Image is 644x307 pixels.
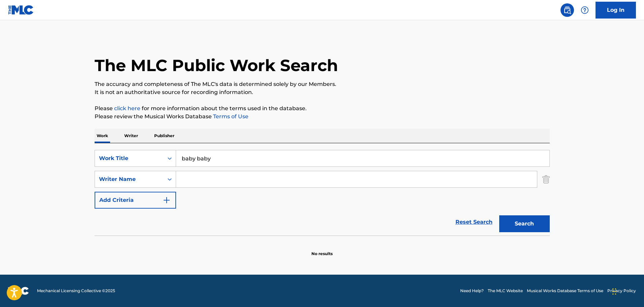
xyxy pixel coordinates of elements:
iframe: Chat Widget [610,275,644,307]
a: Privacy Policy [607,288,636,294]
a: Terms of Use [212,113,248,120]
p: Writer [122,129,140,143]
p: The accuracy and completeness of The MLC's data is determined solely by our Members. [95,80,550,88]
img: Delete Criterion [542,171,550,188]
p: Please review the Musical Works Database [95,113,550,121]
h1: The MLC Public Work Search [95,55,338,75]
img: logo [8,287,29,295]
span: Mechanical Licensing Collective © 2025 [37,288,115,294]
a: Log In [596,2,636,19]
img: MLC Logo [8,5,34,15]
div: Help [578,3,591,17]
img: 9d2ae6d4665cec9f34b9.svg [163,196,171,204]
a: Need Help? [460,288,484,294]
img: search [563,6,571,14]
div: Drag [612,281,616,302]
button: Add Criteria [95,192,176,209]
a: Public Search [561,3,574,17]
div: Writer Name [99,175,160,183]
p: Work [95,129,110,143]
img: help [581,6,589,14]
p: Publisher [152,129,176,143]
a: Reset Search [452,215,496,229]
a: click here [114,105,140,112]
form: Search Form [95,150,550,236]
p: Please for more information about the terms used in the database. [95,104,550,113]
a: The MLC Website [488,288,523,294]
button: Search [499,215,550,232]
p: It is not an authoritative source for recording information. [95,88,550,96]
div: Work Title [99,154,160,162]
p: No results [311,243,333,257]
a: Musical Works Database Terms of Use [527,288,603,294]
